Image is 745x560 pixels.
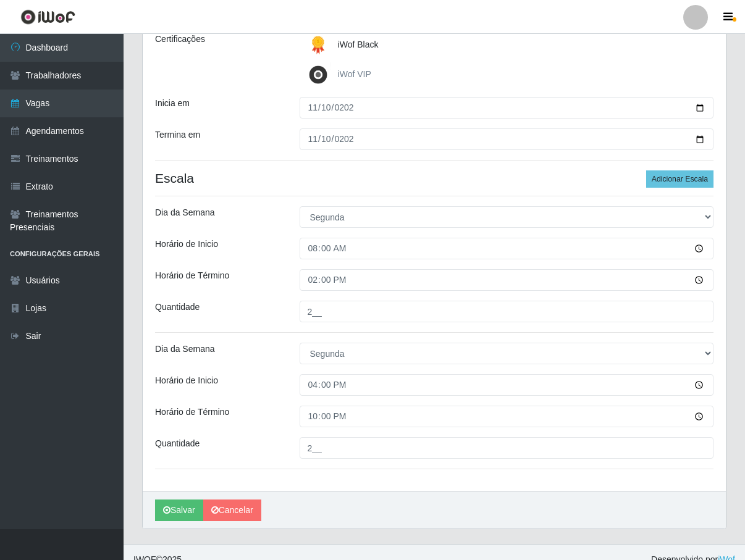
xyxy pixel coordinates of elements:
label: Horário de Inicio [155,374,218,387]
label: Horário de Término [155,269,229,282]
label: Dia da Semana [155,343,215,356]
input: 00/00/0000 [300,128,714,150]
button: Adicionar Escala [646,170,713,188]
a: Cancelar [203,499,261,521]
img: iWof VIP [306,62,335,87]
input: 00:00 [300,238,714,259]
h4: Escala [155,170,713,186]
label: Horário de Inicio [155,238,218,251]
label: Quantidade [155,301,200,314]
label: Certificações [155,33,205,46]
label: Inicia em [155,97,190,110]
input: 00:00 [300,374,714,396]
img: CoreUI Logo [20,9,75,25]
label: Horário de Término [155,406,229,419]
label: Termina em [155,128,200,141]
button: Salvar [155,499,203,521]
input: 00:00 [300,406,714,427]
input: Informe a quantidade... [300,301,714,322]
span: iWof Black [338,40,379,49]
input: 00:00 [300,269,714,291]
label: Quantidade [155,437,200,450]
span: iWof VIP [338,69,371,79]
input: Informe a quantidade... [300,437,714,459]
label: Dia da Semana [155,206,215,219]
input: 00/00/0000 [300,97,714,119]
img: iWof Black [306,33,335,57]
